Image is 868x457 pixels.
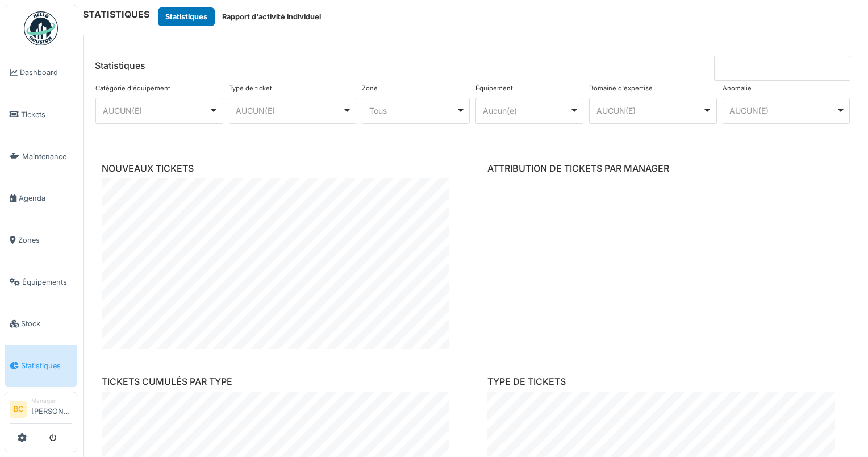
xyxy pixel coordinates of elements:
[369,105,456,117] div: Tous
[5,303,77,345] a: Stock
[102,163,458,174] h6: NOUVEAUX TICKETS
[158,7,215,26] button: Statistiques
[487,163,844,174] h6: ATTRIBUTION DE TICKETS PAR MANAGER
[589,84,653,93] label: Domaine d'expertise
[83,9,149,20] h6: STATISTIQUES
[10,401,27,418] li: BC
[31,397,72,405] div: Manager
[95,84,170,93] label: Catégorie d'équipement
[475,84,513,93] label: Équipement
[5,94,77,136] a: Tickets
[18,235,72,246] span: Zones
[483,105,570,117] div: Aucun(e)
[20,67,72,78] span: Dashboard
[229,84,272,93] label: Type de ticket
[215,7,328,26] button: Rapport d'activité individuel
[5,219,77,261] a: Zones
[723,84,752,93] label: Anomalie
[22,151,72,162] span: Maintenance
[5,177,77,219] a: Agenda
[21,109,72,120] span: Tickets
[22,277,72,288] span: Équipements
[31,397,72,421] li: [PERSON_NAME]
[729,105,836,117] div: AUCUN(E)
[5,135,77,177] a: Maintenance
[103,105,210,117] div: AUCUN(E)
[5,345,77,387] a: Statistiques
[487,376,844,387] h6: TYPE DE TICKETS
[5,261,77,303] a: Équipements
[236,105,343,117] div: AUCUN(E)
[95,60,145,71] h6: Statistiques
[10,397,72,424] a: BC Manager[PERSON_NAME]
[596,105,703,117] div: AUCUN(E)
[21,360,72,371] span: Statistiques
[362,84,378,93] label: Zone
[24,11,58,45] img: Badge_color-CXgf-gQk.svg
[5,52,77,94] a: Dashboard
[19,193,72,203] span: Agenda
[21,318,72,329] span: Stock
[102,376,458,387] h6: TICKETS CUMULÉS PAR TYPE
